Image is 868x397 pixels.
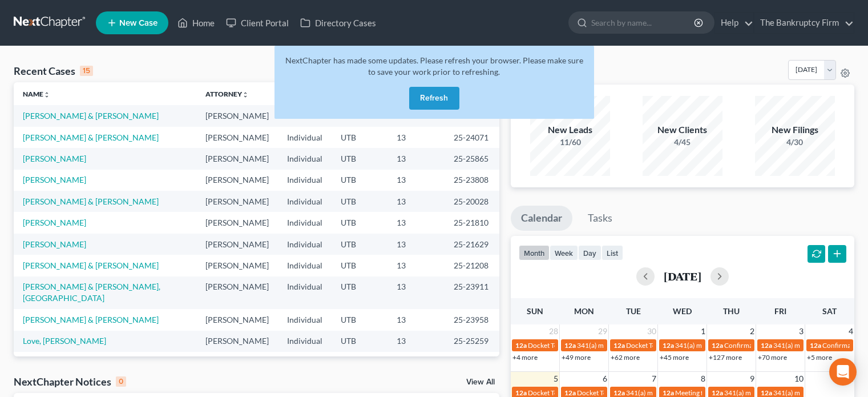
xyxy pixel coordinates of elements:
span: 12a [515,388,527,397]
td: 13 [387,127,445,148]
span: Sun [527,306,543,316]
div: NextChapter Notices [14,375,126,388]
span: 12a [564,388,576,397]
button: month [519,245,550,260]
a: Nameunfold_more [23,90,50,98]
td: 25-21810 [445,212,499,233]
span: 3 [798,324,805,338]
span: 4 [847,324,854,338]
a: [PERSON_NAME] & [PERSON_NAME], [GEOGRAPHIC_DATA] [23,282,160,303]
td: Individual [278,234,332,255]
td: [PERSON_NAME] [196,105,278,126]
td: 13 [387,148,445,169]
td: [PERSON_NAME] [196,331,278,352]
span: 12a [810,341,821,350]
span: 12a [515,341,527,350]
td: 25-23861 [445,352,499,373]
span: 2 [749,324,756,338]
span: 341(a) meeting for Spenser Love Sr. & [PERSON_NAME] Love [626,388,806,397]
td: 25-23808 [445,170,499,191]
span: 7 [651,372,657,386]
td: UTB [332,212,387,233]
i: unfold_more [43,91,50,98]
span: Docket Text: for [PERSON_NAME] [528,388,630,397]
td: Individual [278,212,332,233]
span: 29 [597,324,608,338]
td: 25-23958 [445,309,499,330]
div: 4/45 [643,137,722,148]
span: Thu [723,306,740,316]
span: Wed [673,306,692,316]
td: 13 [387,309,445,330]
span: Confirmation hearing for [PERSON_NAME] [724,341,854,350]
a: [PERSON_NAME] [23,175,86,185]
span: 1 [700,324,706,338]
a: [PERSON_NAME] & [PERSON_NAME] [23,315,159,324]
a: View All [466,378,495,386]
a: [PERSON_NAME] [23,154,86,163]
span: 9 [749,372,756,386]
a: +4 more [512,353,538,362]
td: Individual [278,309,332,330]
div: New Clients [643,123,722,137]
div: Open Intercom Messenger [829,358,857,386]
td: [PERSON_NAME] [196,127,278,148]
input: Search by name... [591,12,696,33]
td: Individual [278,191,332,212]
td: 13 [387,170,445,191]
a: The Bankruptcy Firm [754,13,854,33]
span: Docket Text: for [PERSON_NAME] & [PERSON_NAME] [577,388,740,397]
td: Individual [278,255,332,276]
td: UTB [332,331,387,352]
i: unfold_more [242,91,249,98]
span: 6 [601,372,608,386]
button: week [550,245,578,260]
td: UTB [332,255,387,276]
td: 25-20028 [445,191,499,212]
div: 0 [116,376,126,387]
button: Refresh [409,87,459,110]
td: 25-21629 [445,234,499,255]
td: [PERSON_NAME] [196,352,278,373]
td: 25-24071 [445,127,499,148]
span: 12a [564,341,576,350]
td: UTB [332,276,387,309]
span: 341(a) meeting for [PERSON_NAME] [675,341,785,350]
span: Mon [574,306,594,316]
td: 13 [387,352,445,373]
td: [PERSON_NAME] [196,234,278,255]
span: 341(a) meeting for [PERSON_NAME] [577,341,687,350]
a: Calendar [511,206,572,231]
a: +49 more [562,353,591,362]
td: UTB [332,309,387,330]
span: 10 [793,372,805,386]
span: NextChapter has made some updates. Please refresh your browser. Please make sure to save your wor... [285,55,583,77]
td: [PERSON_NAME] [196,191,278,212]
div: 4/30 [755,137,835,148]
span: Fri [774,306,786,316]
td: [PERSON_NAME] [196,276,278,309]
td: [PERSON_NAME] [196,170,278,191]
td: 25-25259 [445,331,499,352]
a: Attorneyunfold_more [205,90,249,98]
td: UTB [332,352,387,373]
a: [PERSON_NAME] & [PERSON_NAME] [23,111,159,121]
td: UTB [332,148,387,169]
span: 30 [646,324,657,338]
a: +62 more [611,353,640,362]
td: Individual [278,127,332,148]
button: list [601,245,623,260]
span: 5 [552,372,559,386]
span: New Case [119,19,158,27]
td: 13 [387,331,445,352]
div: 11/60 [530,137,610,148]
td: 13 [387,191,445,212]
a: +5 more [807,353,832,362]
span: Sat [822,306,837,316]
td: UTB [332,191,387,212]
td: [PERSON_NAME] [196,309,278,330]
div: New Leads [530,123,610,137]
td: Individual [278,148,332,169]
span: 28 [548,324,559,338]
div: New Filings [755,123,835,137]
